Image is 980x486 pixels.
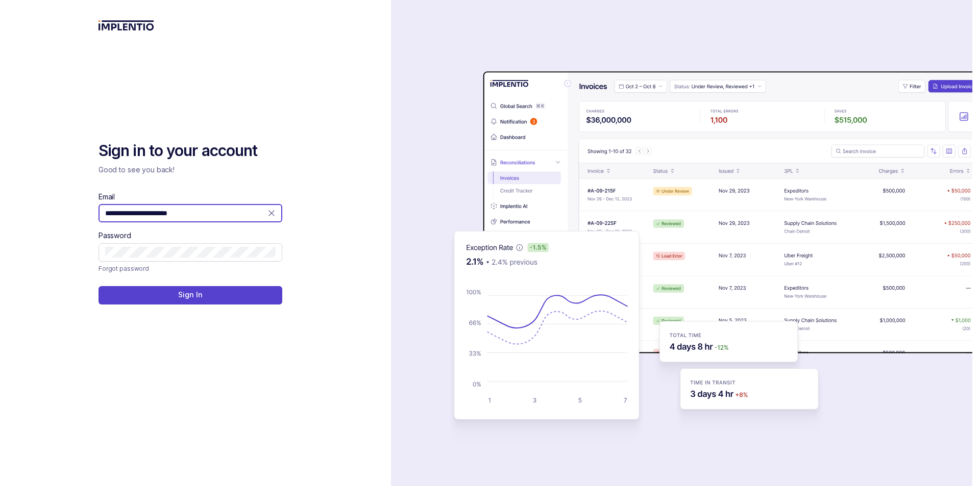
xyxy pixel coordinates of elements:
[99,192,115,202] label: Email
[99,141,282,161] h2: Sign in to your account
[99,264,149,274] a: Link Forgot password
[178,290,202,300] p: Sign In
[99,231,131,241] label: Password
[99,264,149,274] p: Forgot password
[99,20,154,31] img: logo
[99,286,282,304] button: Sign In
[99,165,282,175] p: Good to see you back!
